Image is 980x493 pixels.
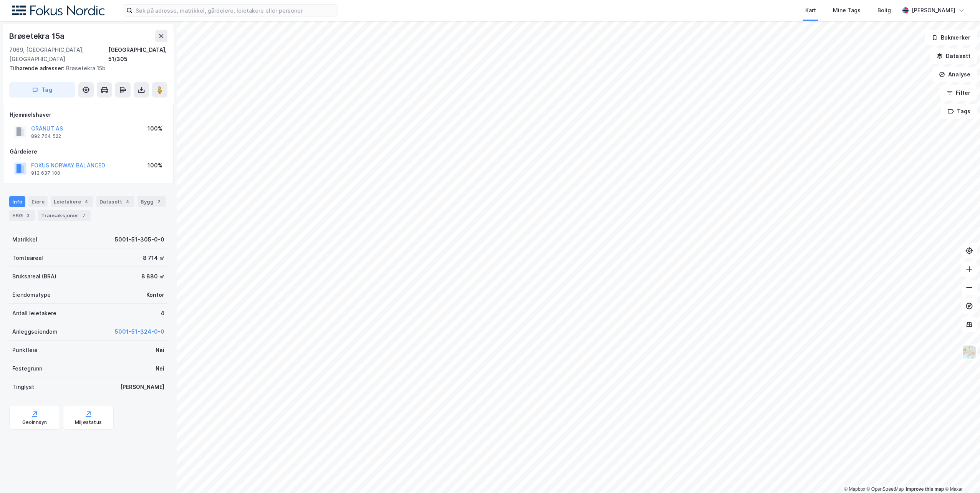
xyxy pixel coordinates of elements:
div: Leietakere [51,196,93,207]
div: ESG [9,210,35,221]
div: Gårdeiere [10,147,167,156]
div: 100% [147,161,162,170]
div: 913 637 100 [31,170,60,176]
div: 7 [80,212,88,219]
div: Nei [156,346,164,355]
div: Kontor [146,290,164,299]
div: [PERSON_NAME] [120,382,164,392]
div: Kart [805,6,816,15]
div: Geoinnsyn [22,419,47,425]
div: Tinglyst [12,382,34,392]
button: Tag [9,82,75,98]
div: [GEOGRAPHIC_DATA], 51/305 [108,45,167,64]
div: 8 714 ㎡ [143,253,164,263]
div: Kontrollprogram for chat [942,456,980,493]
div: Eiendomstype [12,290,51,299]
div: 4 [124,198,131,205]
div: 4 [83,198,90,205]
div: Bygg [137,196,166,207]
div: Bruksareal (BRA) [12,272,56,281]
button: 5001-51-324-0-0 [115,327,164,336]
div: Miljøstatus [75,419,102,425]
div: 2 [155,198,163,205]
button: Tags [941,104,977,119]
div: Datasett [96,196,134,207]
div: Hjemmelshaver [10,110,167,119]
a: OpenStreetMap [867,486,904,492]
button: Bokmerker [925,30,977,45]
button: Datasett [930,48,977,64]
div: Brøsetekra 15a [9,30,66,42]
img: Z [962,345,977,359]
div: 5001-51-305-0-0 [115,235,164,244]
div: Antall leietakere [12,309,56,318]
button: Filter [940,85,977,101]
div: Eiere [28,196,48,207]
div: Transaksjoner [38,210,91,221]
button: Analyse [932,67,977,82]
input: Søk på adresse, matrikkel, gårdeiere, leietakere eller personer [132,5,338,16]
a: Improve this map [906,486,944,492]
div: [PERSON_NAME] [912,6,955,15]
div: Punktleie [12,346,38,355]
div: Anleggseiendom [12,327,58,336]
div: 892 764 522 [31,133,61,139]
div: Mine Tags [833,6,861,15]
span: Tilhørende adresser: [9,65,66,71]
div: Brøsetekra 15b [9,64,161,73]
img: fokus-nordic-logo.8a93422641609758e4ac.png [12,5,104,16]
div: 8 880 ㎡ [141,272,164,281]
div: 100% [147,124,162,133]
iframe: Chat Widget [942,456,980,493]
div: Info [9,196,25,207]
div: Matrikkel [12,235,37,244]
div: Bolig [877,6,891,15]
div: Festegrunn [12,364,42,373]
div: 4 [161,309,164,318]
div: Tomteareal [12,253,43,263]
div: Nei [156,364,164,373]
div: 2 [24,212,32,219]
div: 7069, [GEOGRAPHIC_DATA], [GEOGRAPHIC_DATA] [9,45,108,64]
a: Mapbox [844,486,865,492]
